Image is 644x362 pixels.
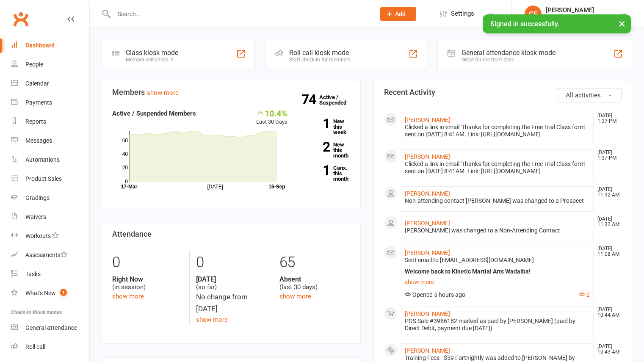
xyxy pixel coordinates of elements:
div: Calendar [25,80,49,87]
a: 2New this month [300,142,350,158]
strong: Right Now [112,275,183,283]
div: Kinetic Martial Arts Wadalba [546,14,620,22]
div: 0 [112,250,183,275]
strong: 2 [300,141,330,153]
a: 1New this week [300,119,350,135]
time: [DATE] 11:32 AM [593,216,621,227]
div: 65 [279,250,350,275]
button: Add [380,7,416,21]
div: Assessments [25,251,67,258]
a: Payments [11,93,89,112]
span: Signed in successfully. [490,20,559,28]
h3: Recent Activity [384,88,622,97]
strong: 74 [301,93,319,106]
a: People [11,55,89,74]
div: Welcome back to Kinetic Martial Arts Wadalba! [405,268,590,275]
time: [DATE] 1:37 PM [593,113,621,124]
a: Calendar [11,74,89,93]
div: (in session) [112,275,183,291]
a: [PERSON_NAME] [405,153,450,160]
div: (last 30 days) [279,275,350,291]
div: General attendance [25,324,77,331]
div: People [25,61,43,68]
div: No change from [DATE] [196,291,266,314]
div: POS Sale #3986182 marked as paid by [PERSON_NAME] (paid by Direct Debit, payment due [DATE]) [405,318,590,332]
a: Assessments [11,246,89,265]
a: show more [279,293,311,300]
strong: [DATE] [196,275,266,283]
a: show more [196,316,228,323]
div: 10.4% [256,108,287,118]
a: [PERSON_NAME] [405,116,450,123]
div: [PERSON_NAME] [546,6,620,14]
time: [DATE] 11:08 AM [593,246,621,257]
strong: 1 [300,164,330,177]
button: 2 [579,291,590,298]
time: [DATE] 11:32 AM [593,187,621,198]
div: Great for the front desk [462,57,556,63]
a: show more [147,89,179,97]
div: What's New [25,290,56,296]
div: Member self check-in [126,57,178,63]
div: CF [525,6,542,22]
a: Gradings [11,188,89,207]
strong: Active / Suspended Members [112,110,196,117]
span: Add [395,11,406,17]
div: Last 30 Days [256,108,287,127]
div: Product Sales [25,175,62,182]
a: Dashboard [11,36,89,55]
div: Staff check-in for members [289,57,351,63]
a: General attendance kiosk mode [11,318,89,337]
a: Roll call [11,337,89,356]
div: General attendance kiosk mode [462,49,556,57]
div: Gradings [25,194,50,201]
div: Automations [25,156,60,163]
div: Roll call kiosk mode [289,49,351,57]
div: Clicked a link in email 'Thanks for completing the Free Trial Class form' sent on [DATE] 8:41AM. ... [405,160,590,175]
div: Workouts [25,232,51,239]
div: Reports [25,118,46,125]
div: Clicked a link in email 'Thanks for completing the Free Trial Class form' sent on [DATE] 8:41AM. ... [405,124,590,138]
div: Waivers [25,213,46,220]
button: × [614,14,630,33]
span: Opened 5 hours ago [405,291,465,298]
span: Settings [451,4,474,23]
a: [PERSON_NAME] [405,249,450,256]
div: Tasks [25,271,41,277]
div: Dashboard [25,42,55,49]
strong: Absent [279,275,350,283]
div: Roll call [25,343,45,350]
a: Automations [11,150,89,169]
span: Sent email to [EMAIL_ADDRESS][DOMAIN_NAME] [405,257,534,263]
a: show more [405,276,590,288]
a: Product Sales [11,169,89,188]
a: Tasks [11,265,89,284]
div: Non-attending contact [PERSON_NAME] was changed to a Prospect [405,197,590,204]
a: Clubworx [10,8,31,30]
div: Class kiosk mode [126,49,178,57]
a: [PERSON_NAME] [405,220,450,227]
div: 0 [196,250,266,275]
input: Search... [111,8,369,20]
div: (so far) [196,275,266,291]
time: [DATE] 1:37 PM [593,150,621,161]
a: Messages [11,131,89,150]
div: [PERSON_NAME] was changed to a Non-Attending Contact [405,227,590,234]
a: 1Canx. this month [300,165,350,182]
div: Messages [25,137,52,144]
span: 1 [60,289,67,296]
a: What's New1 [11,284,89,303]
a: Waivers [11,207,89,227]
div: Payments [25,99,52,106]
a: [PERSON_NAME] [405,190,450,197]
a: [PERSON_NAME] [405,347,450,354]
button: All activities [556,88,622,102]
time: [DATE] 10:44 AM [593,307,621,318]
a: 74Active / Suspended [319,88,357,112]
a: Reports [11,112,89,131]
a: show more [112,293,144,300]
time: [DATE] 10:43 AM [593,344,621,355]
a: [PERSON_NAME] [405,310,450,317]
h3: Members [112,88,350,97]
strong: 1 [300,117,330,130]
